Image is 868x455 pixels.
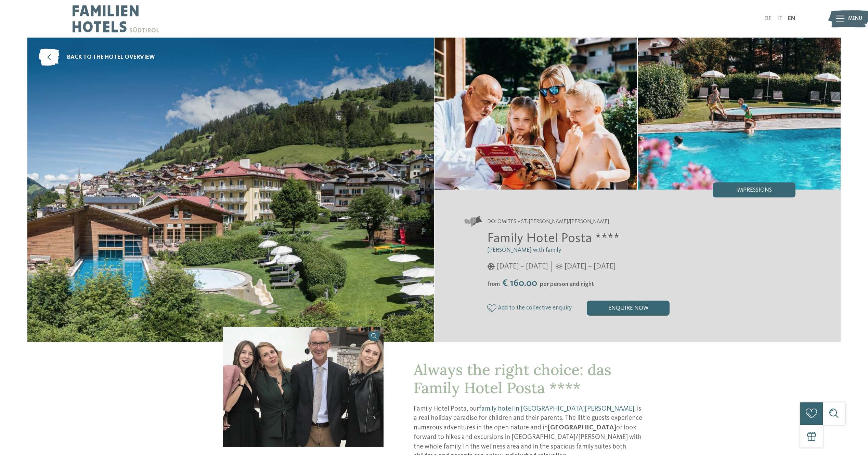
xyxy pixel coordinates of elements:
[487,218,609,226] span: Dolomites – St. [PERSON_NAME]/[PERSON_NAME]
[565,261,616,272] span: [DATE] – [DATE]
[501,278,539,288] span: € 160.00
[497,261,548,272] span: [DATE] – [DATE]
[487,281,500,287] span: from
[498,305,572,311] span: Add to the collective enquiry
[848,15,862,23] span: Menu
[67,53,155,62] span: back to the hotel overview
[764,16,772,22] a: DE
[556,263,562,270] i: Opening times in summer
[548,424,616,431] strong: [GEOGRAPHIC_DATA]
[27,38,434,342] img: Family hotel in Val Gardena/Gröden: a special place
[414,360,611,397] span: Always the right choice: das Family Hotel Posta ****
[487,247,561,253] span: [PERSON_NAME] with family
[587,301,670,316] div: enquire now
[540,281,594,287] span: per person and night
[487,232,620,245] span: Family Hotel Posta ****
[788,16,795,22] a: EN
[487,263,495,270] i: Opening times in winter
[479,405,634,412] a: family hotel in [GEOGRAPHIC_DATA][PERSON_NAME]
[736,187,772,193] span: Impressions
[39,49,155,66] a: back to the hotel overview
[638,38,841,190] img: Family hotel in Val Gardena/Gröden: a special place
[223,327,383,447] img: Family hotel in Val Gardena/Gröden: a special place
[777,16,782,22] a: IT
[435,38,637,190] img: Family hotel in Val Gardena/Gröden: a special place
